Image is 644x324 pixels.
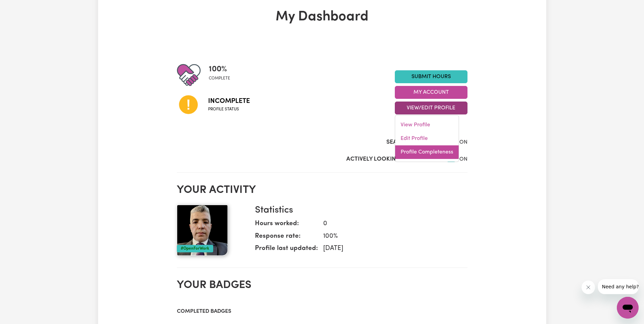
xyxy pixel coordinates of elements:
[318,219,462,229] dd: 0
[395,145,459,159] a: Profile Completeness
[209,63,236,87] div: Profile completeness: 100%
[395,70,467,83] a: Submit Hours
[255,219,318,232] dt: Hours worked:
[395,102,467,114] button: View/Edit Profile
[208,106,250,112] span: Profile status
[395,115,459,162] div: View/Edit Profile
[459,140,467,145] span: ON
[318,244,462,254] dd: [DATE]
[395,118,459,132] a: View Profile
[386,138,438,147] label: Search Visibility
[255,244,318,256] dt: Profile last updated:
[177,279,467,292] h2: Your badges
[4,5,41,10] span: Need any help?
[208,96,250,106] span: Incomplete
[209,63,230,75] span: 100 %
[177,308,467,315] h3: Completed badges
[617,297,639,319] iframe: Button to launch messaging window
[395,132,459,145] a: Edit Profile
[255,205,462,216] h3: Statistics
[318,232,462,241] dd: 100 %
[346,155,438,164] label: Actively Looking for Clients
[177,9,467,25] h1: My Dashboard
[395,86,467,99] button: My Account
[598,279,639,294] iframe: Message from company
[177,184,467,197] h2: Your activity
[209,75,230,82] span: complete
[582,281,595,294] iframe: Close message
[177,245,213,252] div: #OpenForWork
[255,232,318,244] dt: Response rate:
[177,205,228,256] img: Your profile picture
[459,157,467,162] span: ON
